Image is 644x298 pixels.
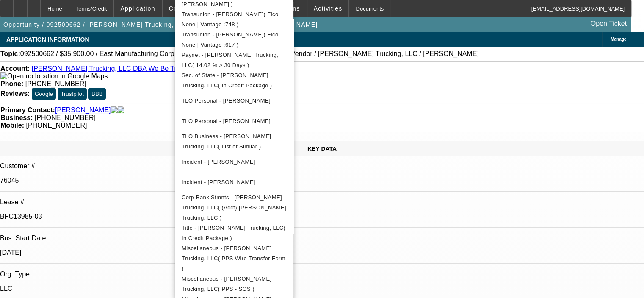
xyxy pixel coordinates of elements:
span: Corp Bank Stmnts - [PERSON_NAME] Trucking, LLC( (Acct) [PERSON_NAME] Trucking, LLC ) [182,194,286,221]
span: Title - [PERSON_NAME] Trucking, LLC( In Credit Package ) [182,225,285,241]
span: Miscellaneous - [PERSON_NAME] Trucking, LLC( PPS Wire Transfer Form ) [182,245,285,272]
button: Title - Roger T. Wiebe Trucking, LLC( In Credit Package ) [175,223,293,243]
span: TLO Business - [PERSON_NAME] Trucking, LLC( List of Similar ) [182,133,271,150]
span: Transunion - [PERSON_NAME]( Fico: None | Vantage :617 ) [182,31,280,48]
button: Transunion - Wiebe, Roger( Fico: None | Vantage :617 ) [175,30,293,50]
button: Incident - Wiebe, Brian [175,172,293,192]
span: Sec. of State - [PERSON_NAME] Trucking, LLC( In Credit Package ) [182,72,272,89]
span: Miscellaneous - [PERSON_NAME] Trucking, LLC( PPS - SOS ) [182,276,272,292]
span: Paynet - [PERSON_NAME] Trucking, LLC( 14.02 % > 30 Days ) [182,52,278,68]
span: Incident - [PERSON_NAME] [182,159,255,165]
button: Incident - Wiebe, Roger [175,152,293,172]
button: Transunion - Wiebe, Brian( Fico: None | Vantage :748 ) [175,9,293,30]
span: TLO Personal - [PERSON_NAME] [182,97,271,104]
span: TLO Personal - [PERSON_NAME] [182,118,271,124]
span: Incident - [PERSON_NAME] [182,179,255,185]
button: Sec. of State - Roger T. Wiebe Trucking, LLC( In Credit Package ) [175,70,293,91]
button: TLO Personal - Wiebe, Roger [175,111,293,131]
button: Miscellaneous - Roger T. Wiebe Trucking, LLC( PPS Wire Transfer Form ) [175,243,293,274]
button: Miscellaneous - Roger T. Wiebe Trucking, LLC( PPS - SOS ) [175,274,293,294]
button: Paynet - Roger T. Wiebe Trucking, LLC( 14.02 % > 30 Days ) [175,50,293,70]
button: TLO Business - Roger T. Wiebe Trucking, LLC( List of Similar ) [175,131,293,152]
button: Corp Bank Stmnts - Roger T. Wiebe Trucking, LLC( (Acct) Roger T. Wiebe Trucking, LLC ) [175,192,293,223]
button: TLO Personal - Wiebe, Brian [175,91,293,111]
span: Transunion - [PERSON_NAME]( Fico: None | Vantage :748 ) [182,11,280,28]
